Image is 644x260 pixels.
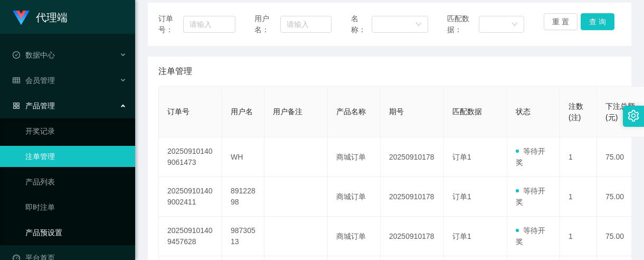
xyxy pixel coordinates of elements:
[351,13,372,35] span: 名称：
[159,217,222,256] td: 202509101409457628
[381,137,444,177] td: 20250910178
[13,13,68,21] a: 代理端
[13,101,55,110] span: 产品管理
[13,102,20,109] i: 图标: appstore-o
[447,13,478,35] span: 匹配数据：
[183,16,235,33] input: 请输入
[159,137,222,177] td: 202509101409061473
[25,120,127,142] a: 开奖记录
[516,147,545,166] span: 等待开奖
[222,137,264,177] td: WH
[13,76,55,85] span: 会员管理
[381,217,444,256] td: 20250910178
[628,110,639,122] i: 图标: setting
[452,192,471,201] span: 订单1
[512,21,518,29] i: 图标: down
[13,51,20,59] i: 图标: check-circle-o
[222,217,264,256] td: 98730513
[389,107,404,116] span: 期号
[452,107,482,116] span: 匹配数据
[328,217,381,256] td: 商城订单
[605,102,635,122] span: 下注总额(元)
[158,13,183,35] span: 订单号：
[560,137,597,177] td: 1
[381,177,444,217] td: 20250910178
[415,21,422,29] i: 图标: down
[560,217,597,256] td: 1
[273,107,302,116] span: 用户备注
[167,107,190,116] span: 订单号
[254,13,280,35] span: 用户名：
[581,13,614,30] button: 查 询
[336,107,366,116] span: 产品名称
[25,197,127,218] a: 即时注单
[544,13,577,30] button: 重 置
[25,222,127,243] a: 产品预设置
[231,107,253,116] span: 用户名
[328,137,381,177] td: 商城订单
[516,226,545,246] span: 等待开奖
[569,102,583,122] span: 注数(注)
[516,107,531,116] span: 状态
[452,232,471,240] span: 订单1
[13,11,30,25] img: logo.9652507e.png
[25,146,127,167] a: 注单管理
[13,51,55,59] span: 数据中心
[280,16,332,33] input: 请输入
[222,177,264,217] td: 89122898
[25,171,127,192] a: 产品列表
[328,177,381,217] td: 商城订单
[452,153,471,161] span: 订单1
[36,1,68,34] h1: 代理端
[159,177,222,217] td: 202509101409002411
[516,187,545,206] span: 等待开奖
[158,65,192,78] span: 注单管理
[560,177,597,217] td: 1
[13,77,20,84] i: 图标: table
